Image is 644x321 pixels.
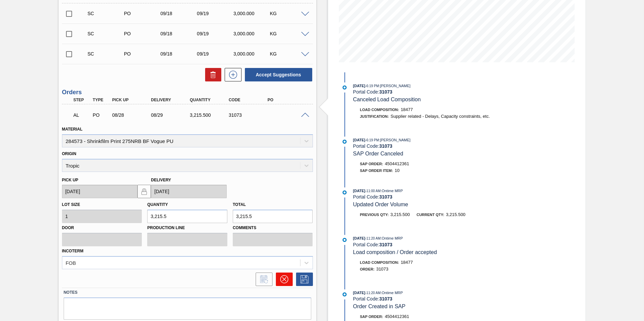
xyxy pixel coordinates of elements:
[343,85,347,90] img: atual
[379,89,392,95] strong: 31073
[137,185,151,198] button: locked
[202,68,221,81] div: Delete Suggestions
[390,114,490,119] span: Supplier related - Delays, Capacity constraints, etc.
[353,84,365,88] span: [DATE]
[379,143,392,149] strong: 31073
[159,11,199,16] div: 09/18/2025
[353,194,513,200] div: Portal Code:
[353,151,403,156] span: SAP Order Canceled
[360,213,389,217] span: Previous Qty:
[343,238,347,242] img: atual
[395,168,399,173] span: 10
[159,51,199,57] div: 09/18/2025
[417,213,444,217] span: Current Qty:
[188,98,232,102] div: Quantity
[353,304,406,309] span: Order Created in SAP
[62,202,80,207] label: Lot size
[343,292,347,296] img: atual
[195,51,236,57] div: 09/19/2025
[122,31,163,36] div: Purchase order
[353,291,365,295] span: [DATE]
[360,267,375,271] span: Order :
[353,89,513,95] div: Portal Code:
[446,212,465,217] span: 3,215.500
[376,266,388,272] span: 31073
[353,138,365,142] span: [DATE]
[385,161,409,166] span: 4504412361
[379,138,411,142] span: : [PERSON_NAME]
[365,237,381,240] span: - 11:20 AM
[91,112,111,118] div: Purchase order
[353,242,513,247] div: Portal Code:
[62,178,78,182] label: Pick up
[122,51,163,57] div: Purchase order
[390,212,410,217] span: 3,215.500
[62,249,84,253] label: Incoterm
[159,31,199,36] div: 09/18/2025
[268,51,309,57] div: KG
[353,296,513,301] div: Portal Code:
[360,162,383,166] span: SAP Order:
[381,291,403,295] span: : Ontime MRP
[379,296,392,301] strong: 31073
[365,291,381,295] span: - 11:20 AM
[73,112,90,118] p: AL
[227,112,270,118] div: 31073
[188,112,232,118] div: 3,215.500
[365,84,379,88] span: - 6:19 PM
[149,98,193,102] div: Delivery
[343,140,347,144] img: atual
[221,68,241,81] div: New suggestion
[232,31,272,36] div: 3,000.000
[110,112,154,118] div: 08/28/2025
[385,314,409,319] span: 4504412361
[360,260,399,264] span: Load Composition :
[360,169,393,173] span: SAP Order Item:
[268,11,309,16] div: KG
[232,11,272,16] div: 3,000.000
[252,273,272,286] div: Inform order change
[62,89,313,96] h3: Orders
[62,151,76,156] label: Origin
[195,31,236,36] div: 09/19/2025
[62,223,142,233] label: Door
[151,185,227,198] input: mm/dd/yyyy
[353,97,421,102] span: Canceled Load Composition
[245,68,312,81] button: Accept Suggestions
[140,187,148,195] img: locked
[149,112,193,118] div: 08/29/2025
[195,11,236,16] div: 09/19/2025
[379,242,392,247] strong: 31073
[66,260,76,265] div: FOB
[360,315,383,319] span: SAP Order:
[232,51,272,57] div: 3,000.000
[268,31,309,36] div: KG
[122,11,163,16] div: Purchase order
[233,202,246,207] label: Total
[266,98,309,102] div: PO
[353,143,513,149] div: Portal Code:
[343,190,347,194] img: atual
[360,114,389,118] span: Justification:
[401,260,413,265] span: 18477
[360,108,399,112] span: Load Composition :
[147,202,168,207] label: Quantity
[147,223,227,233] label: Production Line
[353,202,408,207] span: Updated Order Volume
[381,236,403,240] span: : Ontime MRP
[401,107,413,112] span: 18477
[72,98,92,102] div: Step
[293,273,313,286] div: Save Order
[381,189,403,193] span: : Ontime MRP
[379,194,392,200] strong: 31073
[353,236,365,240] span: [DATE]
[241,67,313,82] div: Accept Suggestions
[62,185,138,198] input: mm/dd/yyyy
[64,288,311,297] label: Notes
[227,98,270,102] div: Code
[72,108,92,122] div: Awaiting Load Composition
[365,189,381,193] span: - 11:00 AM
[353,189,365,193] span: [DATE]
[353,249,437,255] span: Load composition / Order accepted
[365,138,379,142] span: - 6:19 PM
